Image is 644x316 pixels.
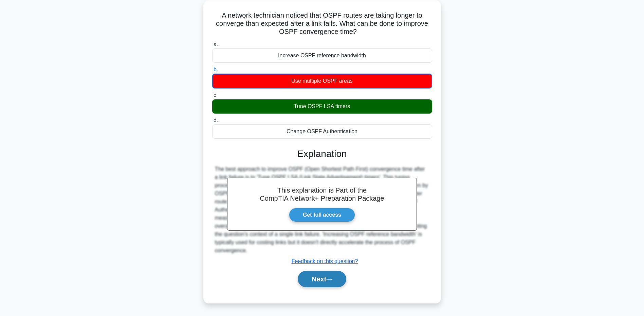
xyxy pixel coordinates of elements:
span: c. [214,92,218,98]
span: d. [214,117,218,123]
button: Next [298,271,346,287]
a: Feedback on this question? [292,258,358,264]
div: Change OSPF Authentication [212,124,432,139]
div: Use multiple OSPF areas [212,74,432,88]
h5: A network technician noticed that OSPF routes are taking longer to converge than expected after a... [211,11,433,36]
span: a. [214,41,218,47]
div: Tune OSPF LSA timers [212,99,432,114]
div: Increase OSPF reference bandwidth [212,48,432,63]
a: Get full access [289,208,355,222]
h3: Explanation [216,148,428,160]
div: The best approach to improve OSPF (Open Shortest Path First) convergence time after a link failur... [215,165,429,255]
span: b. [214,66,218,72]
